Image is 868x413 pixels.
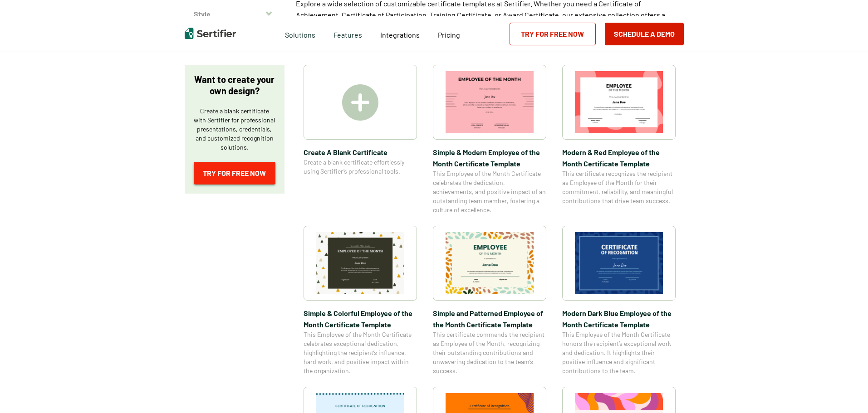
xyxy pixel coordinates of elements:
span: Create a blank certificate effortlessly using Sertifier’s professional tools. [304,158,417,176]
span: Modern Dark Blue Employee of the Month Certificate Template [562,307,676,330]
img: Simple & Colorful Employee of the Month Certificate Template [316,232,404,294]
a: Modern Dark Blue Employee of the Month Certificate TemplateModern Dark Blue Employee of the Month... [562,226,676,375]
a: Simple & Modern Employee of the Month Certificate TemplateSimple & Modern Employee of the Month C... [433,65,546,214]
p: Create a blank certificate with Sertifier for professional presentations, credentials, and custom... [194,107,275,152]
a: Pricing [438,28,460,39]
img: Modern Dark Blue Employee of the Month Certificate Template [575,232,663,294]
span: This Employee of the Month Certificate celebrates the dedication, achievements, and positive impa... [433,169,546,214]
span: This certificate recognizes the recipient as Employee of the Month for their commitment, reliabil... [562,169,676,205]
img: Modern & Red Employee of the Month Certificate Template [575,71,663,133]
img: Create A Blank Certificate [342,84,378,121]
a: Try for Free Now [194,162,275,185]
img: Simple & Modern Employee of the Month Certificate Template [446,71,534,133]
span: Create A Blank Certificate [304,146,417,158]
a: Simple & Colorful Employee of the Month Certificate TemplateSimple & Colorful Employee of the Mon... [304,226,417,375]
span: This Employee of the Month Certificate celebrates exceptional dedication, highlighting the recipi... [304,330,417,375]
a: Modern & Red Employee of the Month Certificate TemplateModern & Red Employee of the Month Certifi... [562,65,676,214]
img: Sertifier | Digital Credentialing Platform [185,28,236,39]
span: This certificate commends the recipient as Employee of the Month, recognizing their outstanding c... [433,330,546,375]
a: Integrations [380,28,420,39]
span: Modern & Red Employee of the Month Certificate Template [562,146,676,169]
span: Integrations [380,30,420,39]
a: Try for Free Now [510,23,596,45]
span: Simple & Colorful Employee of the Month Certificate Template [304,307,417,330]
span: This Employee of the Month Certificate honors the recipient’s exceptional work and dedication. It... [562,330,676,375]
span: Solutions [285,28,315,39]
span: Features [333,28,362,39]
a: Simple and Patterned Employee of the Month Certificate TemplateSimple and Patterned Employee of t... [433,226,546,375]
span: Simple & Modern Employee of the Month Certificate Template [433,146,546,169]
p: Want to create your own design? [194,74,275,97]
span: Pricing [438,30,460,39]
span: Simple and Patterned Employee of the Month Certificate Template [433,307,546,330]
button: Style [185,3,284,25]
img: Simple and Patterned Employee of the Month Certificate Template [446,232,534,294]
